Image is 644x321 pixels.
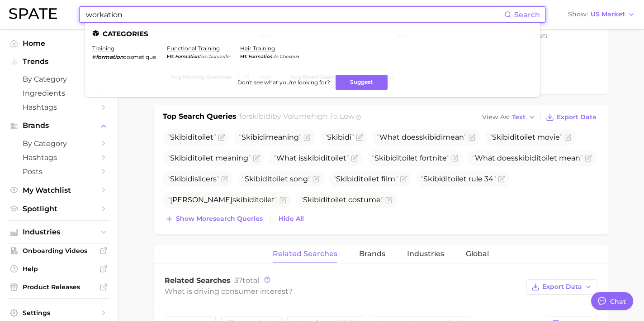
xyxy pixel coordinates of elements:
span: Skibidi [170,133,194,141]
span: What does toilet mean [472,154,583,162]
div: What is driving consumer interest? [165,285,522,297]
a: Home [7,36,110,50]
a: Onboarding Videos [7,244,110,258]
span: Hide All [279,215,304,223]
span: Skibidi [423,175,448,183]
button: Flag as miscategorized or irrelevant [585,155,592,162]
span: Hashtags [23,153,95,162]
span: total [234,276,259,285]
span: Brands [23,122,95,130]
button: Flag as miscategorized or irrelevant [218,134,225,141]
a: Spotlight [7,202,110,216]
span: Text [512,115,526,120]
span: Ingredients [23,89,95,97]
span: # [92,53,96,60]
span: Industries [23,228,95,236]
span: Skibidi [374,154,399,162]
span: Don't see what you're looking for? [237,79,330,86]
a: hair training [240,45,275,52]
span: skibidi [419,133,443,141]
span: [PERSON_NAME] toilet [167,195,278,204]
button: Trends [7,55,110,68]
span: skibidi [515,154,538,162]
span: Home [23,39,95,48]
span: toilet rule 34 [421,175,496,183]
h2: for by Volume [239,111,355,124]
span: skibidi [249,112,272,121]
a: Hashtags [7,151,110,165]
span: Skibidi [170,175,194,183]
span: Export Data [557,113,597,121]
span: Export Data [542,283,582,291]
span: toilet costume [300,195,384,204]
span: toilet meaning [167,154,251,162]
span: cosmetique [123,53,156,60]
span: Skibidi [303,195,327,204]
span: skibidi [232,195,256,204]
span: skibidi [304,154,327,162]
h1: Top Search Queries [163,111,237,124]
span: Onboarding Videos [23,247,95,255]
span: Trends [23,58,95,66]
a: by Category [7,72,110,86]
input: Search here for a brand, industry, or ingredient [85,7,504,22]
button: ShowUS Market [566,9,637,20]
tspan: 2025 [534,33,547,39]
span: Related Searches [273,250,337,258]
button: Show moresearch queries [163,213,265,225]
button: Flag as miscategorized or irrelevant [351,155,358,162]
span: fonctionnelle [199,53,229,59]
a: training [92,45,114,52]
span: high to low [311,112,355,121]
button: Export Data [544,111,599,124]
span: Skibidi [170,154,194,162]
button: Industries [7,225,110,239]
button: Flag as miscategorized or irrelevant [400,175,407,183]
span: Search [514,10,540,19]
span: My Watchlist [23,186,95,195]
button: Flag as miscategorized or irrelevant [385,196,393,204]
span: Product Releases [23,283,95,291]
button: Flag as miscategorized or irrelevant [498,175,505,183]
span: View As [482,115,509,120]
span: Show more search queries [176,215,263,223]
span: toilet movie [489,133,563,141]
span: Settings [23,309,95,317]
button: Flag as miscategorized or irrelevant [279,196,287,204]
em: formation [248,53,272,59]
span: Brands [359,250,385,258]
button: Brands [7,119,110,132]
span: toilet [167,133,216,141]
span: Skibidi [245,175,269,183]
span: slicers [167,175,219,183]
button: Suggest [336,75,388,90]
span: US Market [591,12,625,17]
button: Flag as miscategorized or irrelevant [253,155,260,162]
span: Industries [407,250,444,258]
a: Posts [7,165,110,179]
a: Ingredients [7,86,110,100]
button: Flag as miscategorized or irrelevant [451,155,459,162]
span: What is toilet [274,154,349,162]
span: What does mean [377,133,467,141]
span: toilet film [333,175,398,183]
a: by Category [7,136,110,151]
button: Flag as miscategorized or irrelevant [221,175,228,183]
span: Posts [23,167,95,176]
a: functional training [167,45,220,52]
span: Skibidi [336,175,360,183]
li: Categories [92,30,533,38]
button: Flag as miscategorized or irrelevant [313,175,320,183]
button: Flag as miscategorized or irrelevant [303,134,311,141]
span: toilet fortnite [372,154,450,162]
span: Help [23,265,95,273]
span: Global [466,250,489,258]
span: fr [240,53,248,59]
em: formation [175,53,199,59]
a: Help [7,262,110,276]
span: by Category [23,75,95,83]
span: 37 [234,276,242,285]
a: Product Releases [7,280,110,294]
span: Hashtags [23,103,95,112]
a: Hashtags [7,100,110,114]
